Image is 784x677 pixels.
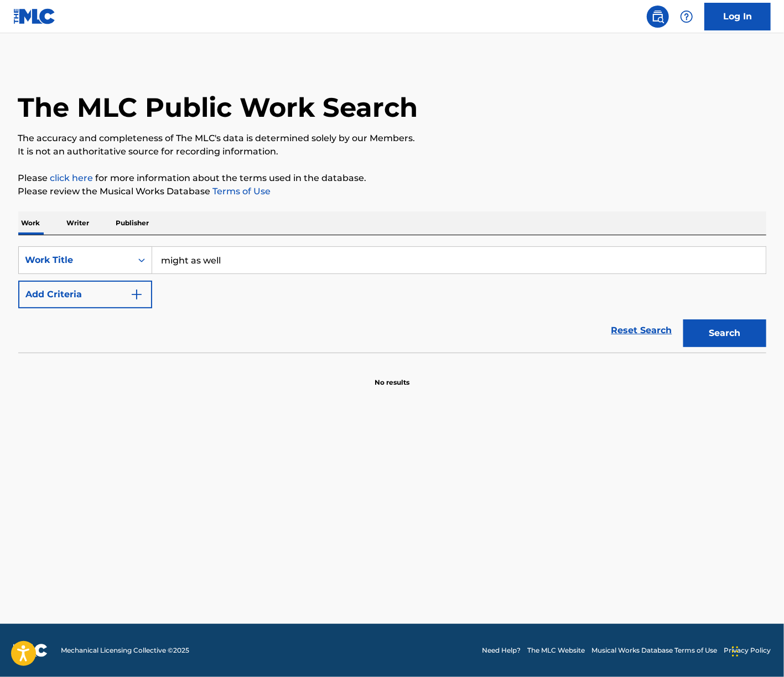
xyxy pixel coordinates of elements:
[13,8,56,24] img: MLC Logo
[61,645,189,655] span: Mechanical Licensing Collective © 2025
[18,145,766,158] p: It is not an authoritative source for recording information.
[591,645,717,655] a: Musical Works Database Terms of Use
[651,10,664,23] img: search
[211,186,271,197] a: Terms of Use
[606,318,678,343] a: Reset Search
[482,645,521,655] a: Need Help?
[724,645,771,655] a: Privacy Policy
[527,645,585,655] a: The MLC Website
[18,246,766,353] form: Search Form
[680,10,693,23] img: help
[18,185,766,198] p: Please review the Musical Works Database
[683,319,766,347] button: Search
[25,254,125,267] div: Work Title
[704,3,771,30] a: Log In
[375,364,409,387] p: No results
[18,211,44,235] p: Work
[647,6,669,28] a: Public Search
[18,172,766,185] p: Please for more information about the terms used in the database.
[113,211,153,235] p: Publisher
[18,281,152,308] button: Add Criteria
[64,211,93,235] p: Writer
[732,635,739,668] div: Drag
[18,91,418,124] h1: The MLC Public Work Search
[130,288,143,301] img: 9d2ae6d4665cec9f34b9.svg
[13,644,48,657] img: logo
[50,173,94,183] a: click here
[18,132,766,145] p: The accuracy and completeness of The MLC's data is determined solely by our Members.
[676,6,698,28] div: Help
[729,624,784,677] iframe: Chat Widget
